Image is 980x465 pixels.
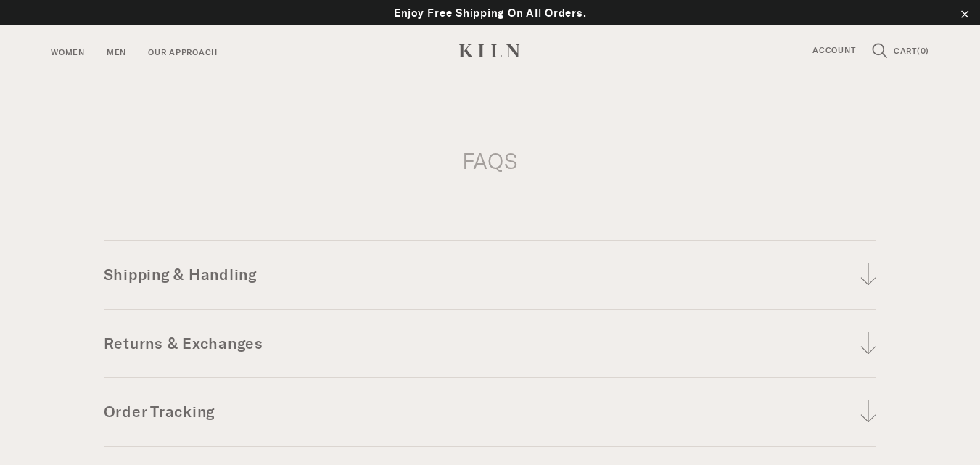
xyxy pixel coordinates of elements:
h2: FAQS [104,91,877,233]
a: Women [51,46,85,60]
a: Men [107,46,126,60]
span: Order Tracking [104,377,877,446]
span: ) [926,46,929,56]
span: Shipping & Handling [104,240,877,309]
a: Our Approach [148,46,218,60]
a: CART(0) [894,47,929,56]
a: Account [802,44,866,58]
span: 0 [921,46,926,56]
span: CART( [894,46,921,56]
span: Returns & Exchanges [104,309,877,378]
p: Enjoy Free Shipping On All Orders. [15,4,965,22]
